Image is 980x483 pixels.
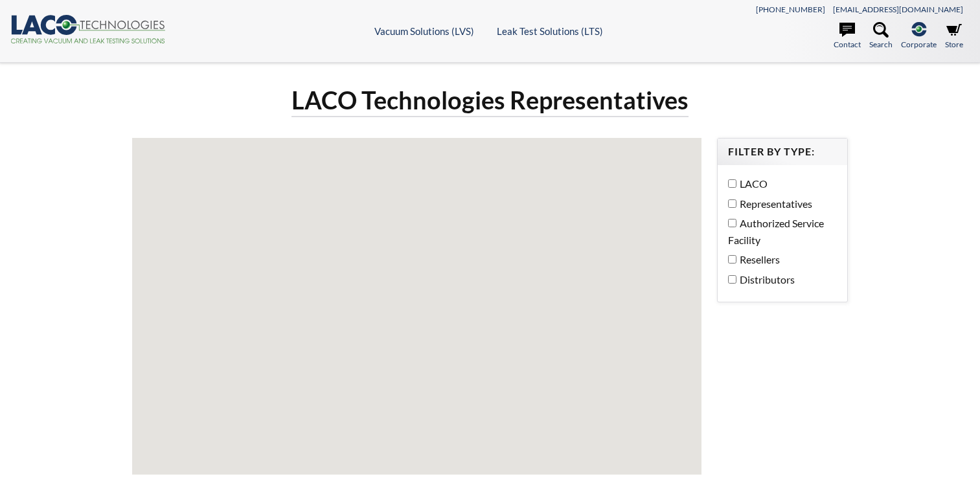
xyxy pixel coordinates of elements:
[728,199,736,208] input: Representatives
[756,5,825,14] a: [PHONE_NUMBER]
[728,251,830,268] label: Resellers
[834,22,861,51] a: Contact
[728,271,830,288] label: Distributors
[728,145,837,159] h4: Filter by Type:
[728,255,736,264] input: Resellers
[728,196,830,212] label: Representatives
[291,84,689,117] h1: LACO Technologies Representatives
[728,179,736,188] input: LACO
[869,22,893,51] a: Search
[728,219,736,227] input: Authorized Service Facility
[728,275,736,284] input: Distributors
[374,25,474,37] a: Vacuum Solutions (LVS)
[728,175,830,192] label: LACO
[497,25,603,37] a: Leak Test Solutions (LTS)
[728,215,830,248] label: Authorized Service Facility
[945,22,963,51] a: Store
[901,38,937,51] span: Corporate
[833,5,963,14] a: [EMAIL_ADDRESS][DOMAIN_NAME]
